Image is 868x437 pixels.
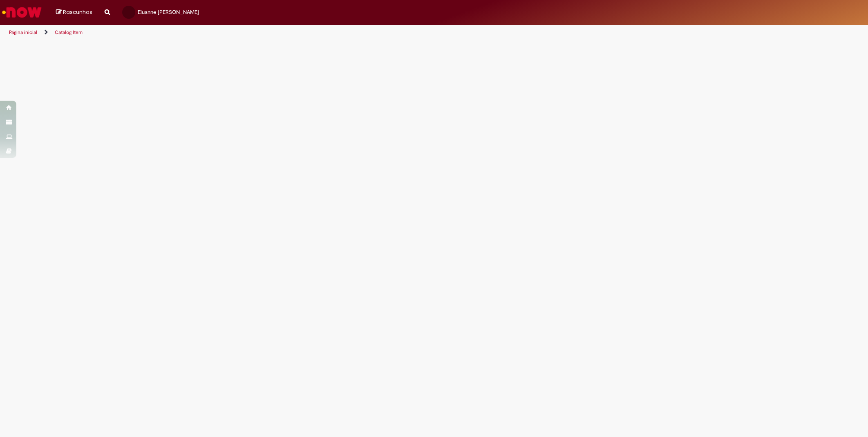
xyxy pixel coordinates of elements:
span: Rascunhos [63,8,92,16]
ul: Trilhas de página [6,25,573,40]
a: Catalog Item [55,29,83,36]
a: Página inicial [9,29,37,36]
span: Eluanne [PERSON_NAME] [138,9,199,16]
a: Rascunhos [56,9,92,16]
img: ServiceNow [1,4,43,20]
